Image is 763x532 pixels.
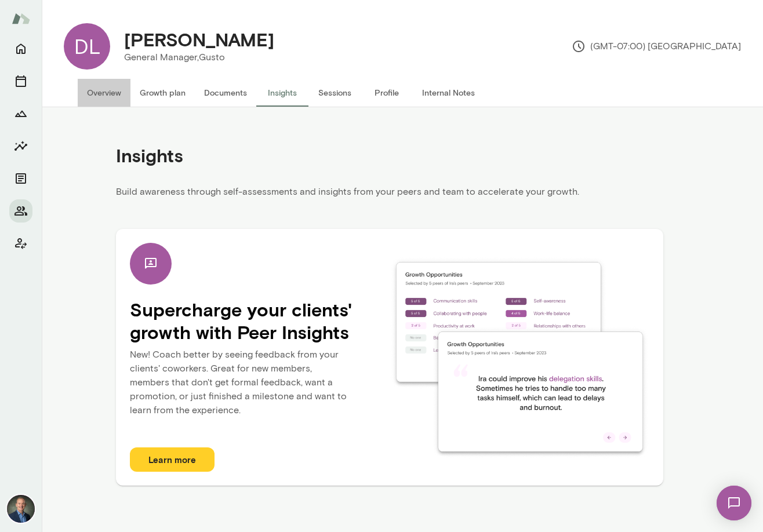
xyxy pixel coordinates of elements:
p: Build awareness through self-assessments and insights from your peers and team to accelerate your... [116,185,663,206]
button: Learn more [130,447,215,472]
img: Michael Alden [7,495,35,523]
h4: Insights [116,144,183,166]
p: (GMT-07:00) [GEOGRAPHIC_DATA] [572,39,741,53]
div: Supercharge your clients' growth with Peer InsightsNew! Coach better by seeing feedback from your... [116,229,663,486]
button: Sessions [308,79,361,107]
button: Insights [9,134,32,158]
button: Home [9,37,32,60]
button: Documents [195,79,256,107]
button: Growth Plan [9,102,32,125]
button: Documents [9,167,32,190]
h4: Supercharge your clients' growth with Peer Insights [130,298,390,343]
button: Members [9,199,32,223]
img: insights [390,256,649,460]
button: Overview [78,79,130,107]
div: DL [64,23,110,70]
p: New! Coach better by seeing feedback from your clients' coworkers. Great for new members, members... [130,343,390,429]
button: Internal Notes [413,79,484,107]
button: Profile [361,79,413,107]
p: General Manager, Gusto [124,50,274,64]
button: Client app [9,232,32,255]
button: Growth plan [130,79,195,107]
button: Insights [256,79,308,107]
button: Sessions [9,70,32,93]
h4: [PERSON_NAME] [124,28,274,50]
img: Mento [12,8,30,30]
